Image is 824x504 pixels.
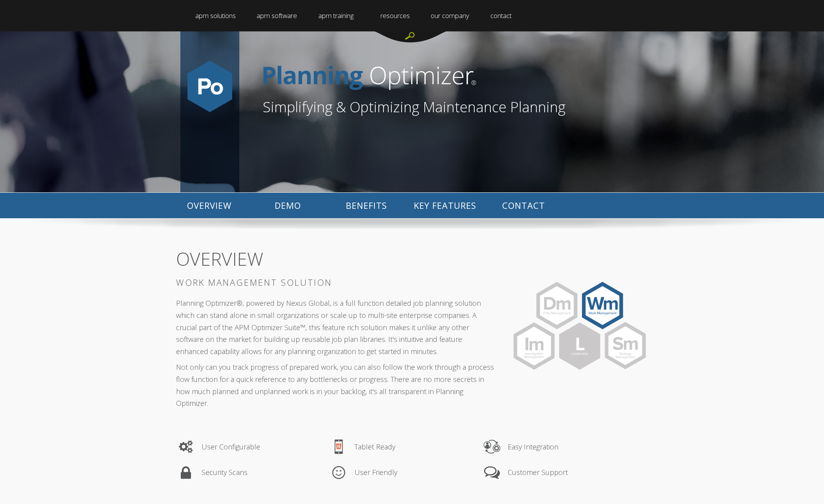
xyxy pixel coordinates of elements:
[354,466,397,478] p: User Friendly
[482,465,502,480] img: epop-icons-03
[484,193,563,218] p: CONTACT
[176,247,263,271] span: OVERVIEW
[508,441,558,453] p: Easy Integration
[327,193,406,218] p: BENEFITS
[182,59,237,114] img: Po
[329,465,349,480] img: epop-icons-06
[406,193,484,218] p: KEY FEATURES
[508,466,568,478] p: Customer Support
[170,193,249,218] p: OVERVIEW
[202,441,260,453] p: User Configurable
[354,441,395,453] p: Tablet Ready
[176,297,496,357] p: Planning Optimizer®, powered by Nexus Global, is a full function detailed job planning solution w...
[176,439,196,455] img: epop-icons-08
[329,439,349,455] img: epop-icons-02
[176,361,496,409] p: Not only can you track progress of prepared work, you can also follow the work through a process ...
[482,439,502,455] img: epop-icons-01
[263,51,529,100] img: PlanOpthorizontal-no-icon
[176,465,196,480] img: epop-icons-05
[176,277,496,287] h3: WORK MANAGEMENT SOLUTION
[249,193,327,218] p: DEMO
[202,466,248,478] p: Security Scans
[263,100,644,114] h1: Simplifying & Optimizing Maintenance Planning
